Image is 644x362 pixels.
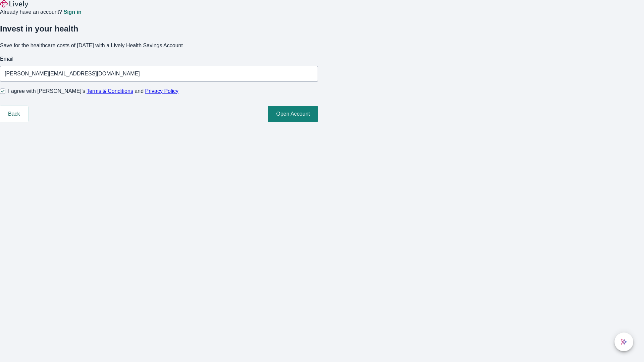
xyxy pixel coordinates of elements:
span: I agree with [PERSON_NAME]’s and [8,87,178,95]
a: Terms & Conditions [87,88,133,94]
svg: Lively AI Assistant [621,339,627,345]
a: Privacy Policy [145,88,179,94]
a: Sign in [63,9,81,15]
button: chat [614,333,633,351]
button: Open Account [268,106,318,122]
